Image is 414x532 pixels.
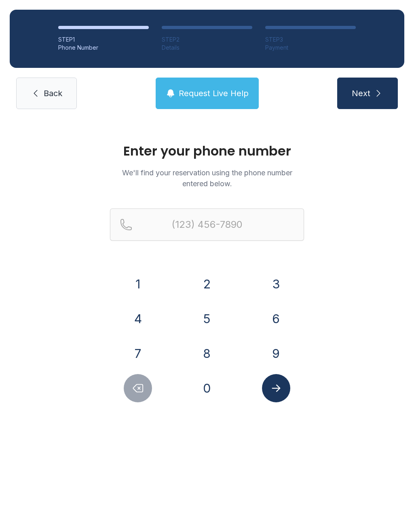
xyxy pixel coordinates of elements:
[352,88,370,99] span: Next
[162,36,252,44] div: STEP 2
[58,44,149,52] div: Phone Number
[179,88,249,99] span: Request Live Help
[193,270,221,298] button: 2
[193,374,221,402] button: 0
[124,305,152,333] button: 4
[110,208,304,241] input: Reservation phone number
[193,339,221,368] button: 8
[124,270,152,298] button: 1
[44,88,62,99] span: Back
[110,167,304,189] p: We'll find your reservation using the phone number entered below.
[162,44,252,52] div: Details
[262,305,290,333] button: 6
[110,145,304,158] h1: Enter your phone number
[262,270,290,298] button: 3
[124,374,152,402] button: Delete number
[193,305,221,333] button: 5
[262,339,290,368] button: 9
[124,339,152,368] button: 7
[265,44,356,52] div: Payment
[58,36,149,44] div: STEP 1
[265,36,356,44] div: STEP 3
[262,374,290,402] button: Submit lookup form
